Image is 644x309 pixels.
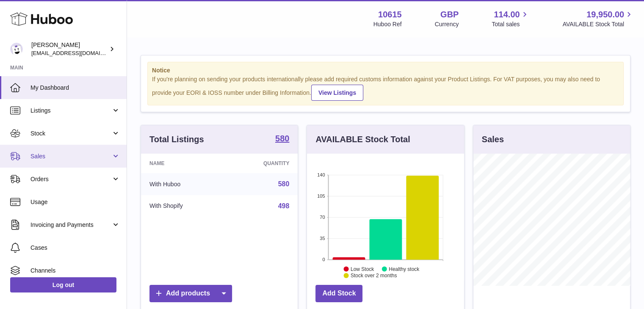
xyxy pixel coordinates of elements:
[30,175,111,183] span: Orders
[141,195,226,217] td: With Shopify
[494,9,520,20] span: 114.00
[10,277,116,292] a: Log out
[30,152,111,160] span: Sales
[30,244,120,252] span: Cases
[389,266,420,272] text: Healthy stock
[323,257,325,262] text: 0
[311,85,363,101] a: View Listings
[562,9,634,28] a: 19,950.00 AVAILABLE Stock Total
[31,50,124,56] span: [EMAIL_ADDRESS][DOMAIN_NAME]
[30,130,111,138] span: Stock
[351,266,374,272] text: Low Stock
[378,9,402,20] strong: 10615
[275,134,289,143] strong: 580
[31,41,108,57] div: [PERSON_NAME]
[30,107,111,115] span: Listings
[141,154,226,173] th: Name
[586,9,624,20] span: 19,950.00
[373,20,402,28] div: Huboo Ref
[141,173,226,195] td: With Huboo
[315,134,410,145] h3: AVAILABLE Stock Total
[320,215,325,220] text: 70
[278,202,290,210] a: 498
[275,134,289,144] a: 580
[562,20,634,28] span: AVAILABLE Stock Total
[30,198,120,206] span: Usage
[10,43,23,55] img: fulfillment@fable.com
[315,285,362,302] a: Add Stock
[440,9,459,20] strong: GBP
[492,20,529,28] span: Total sales
[30,221,111,229] span: Invoicing and Payments
[492,9,529,28] a: 114.00 Total sales
[152,75,619,101] div: If you're planning on sending your products internationally please add required customs informati...
[435,20,459,28] div: Currency
[317,193,325,199] text: 105
[482,134,504,145] h3: Sales
[278,180,290,188] a: 580
[351,273,397,279] text: Stock over 2 months
[152,66,619,74] strong: Notice
[317,172,325,177] text: 140
[30,267,120,275] span: Channels
[149,134,204,145] h3: Total Listings
[320,236,325,241] text: 35
[149,285,232,302] a: Add products
[226,154,298,173] th: Quantity
[30,84,120,92] span: My Dashboard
